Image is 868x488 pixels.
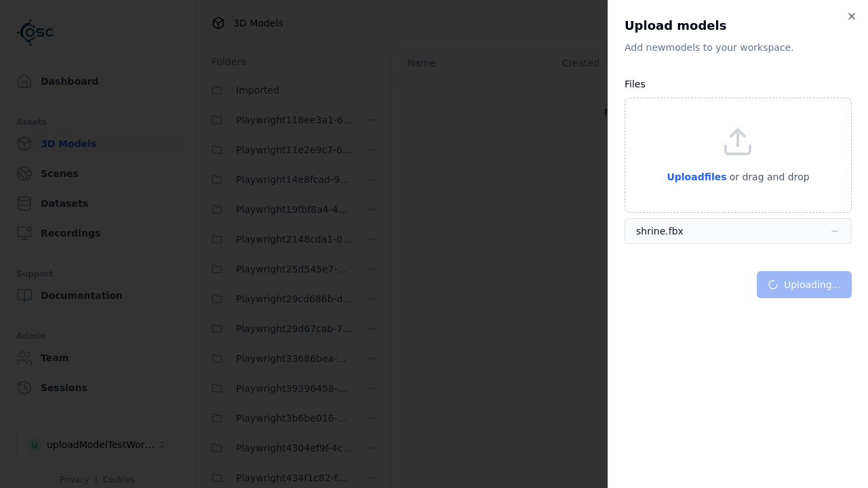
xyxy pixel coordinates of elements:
h2: Upload models [625,16,852,35]
div: shrine.fbx [636,224,684,238]
p: Add new model s to your workspace. [625,41,852,54]
label: Files [625,79,646,89]
span: Upload files [667,171,726,182]
p: or drag and drop [727,169,810,185]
